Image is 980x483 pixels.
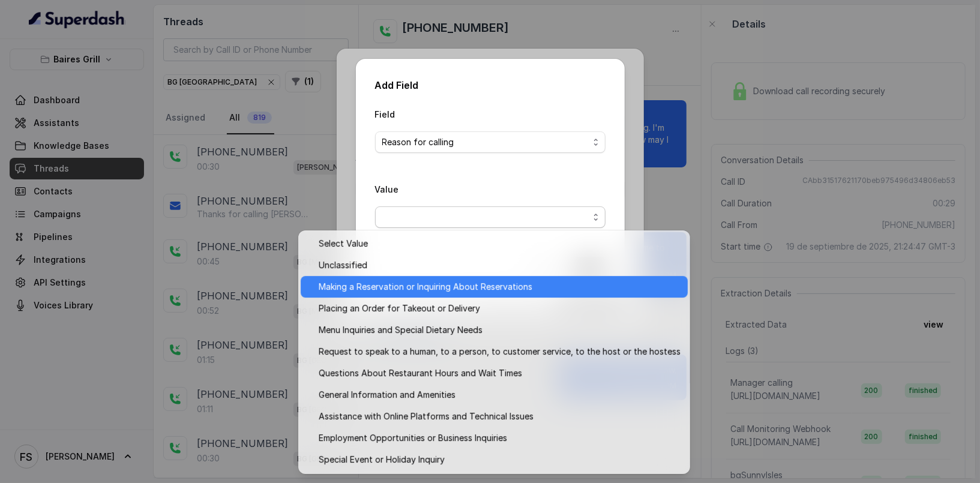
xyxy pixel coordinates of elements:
[319,409,681,424] span: Assistance with Online Platforms and Technical Issues
[319,366,681,380] span: Questions About Restaurant Hours and Wait Times
[319,323,681,337] span: Menu Inquiries and Special Dietary Needs
[319,431,681,445] span: Employment Opportunities or Business Inquiries
[319,388,681,402] span: General Information and Amenities
[319,344,681,359] span: Request to speak to a human, to a person, to customer service, to the host or the hostess
[319,301,681,316] span: Placing an Order for Takeout or Delivery
[319,258,681,272] span: Unclassified
[319,236,681,251] span: Select Value
[319,452,681,467] span: Special Event or Holiday Inquiry
[319,280,681,294] span: Making a Reservation or Inquiring About Reservations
